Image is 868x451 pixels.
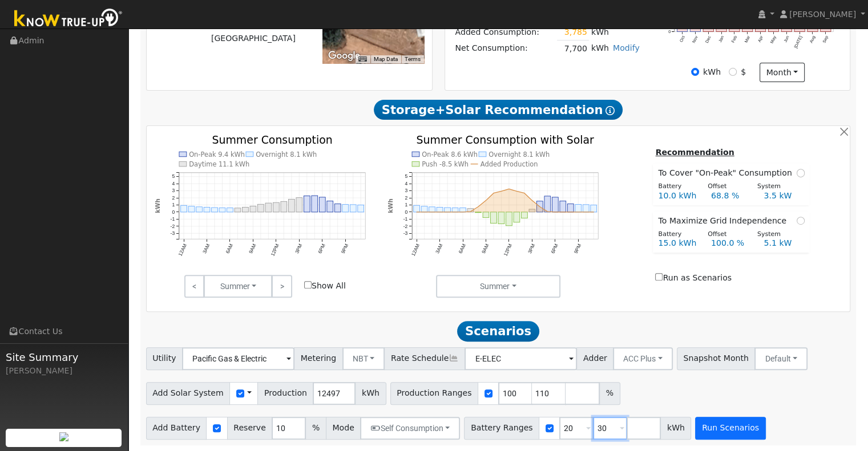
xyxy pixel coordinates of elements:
[184,275,204,298] a: <
[327,201,333,212] rect: onclick=""
[335,204,341,212] rect: onclick=""
[325,48,363,63] a: Open this area in Google Maps (opens a new window)
[530,209,536,212] rect: onclick=""
[414,205,420,212] rect: onclick=""
[704,35,712,44] text: Dec
[586,211,587,213] circle: onclick=""
[524,192,526,194] circle: onclick=""
[6,365,122,377] div: [PERSON_NAME]
[172,173,175,179] text: 5
[403,230,408,236] text: -3
[258,204,264,212] rect: onclick=""
[757,35,764,43] text: Apr
[691,68,699,76] input: kWh
[209,30,297,46] td: [GEOGRAPHIC_DATA]
[436,275,561,298] button: Summer
[294,347,343,370] span: Metering
[416,211,418,213] circle: onclick=""
[304,280,346,292] label: Show All
[196,207,202,212] rect: onclick=""
[729,68,737,76] input: $
[481,160,538,168] text: Added Production
[320,197,326,212] rect: onclick=""
[170,216,175,222] text: -1
[250,206,256,212] rect: onclick=""
[532,200,534,201] circle: onclick=""
[429,207,435,212] rect: onclick=""
[552,197,559,212] rect: onclick=""
[405,56,421,62] a: Terms (opens in new tab)
[423,211,425,213] circle: onclick=""
[741,66,746,78] label: $
[583,205,590,212] rect: onclick=""
[783,35,790,44] text: Jun
[677,347,756,370] span: Snapshot Month
[340,243,350,254] text: 9PM
[605,106,615,115] i: Show Help
[172,194,175,200] text: 2
[468,208,474,212] rect: onclick=""
[539,206,541,208] circle: onclick=""
[705,237,757,249] div: 100.0 %
[189,150,245,158] text: On-Peak 9.4 kWh
[146,347,183,370] span: Utility
[793,35,804,50] text: [DATE]
[243,207,249,212] rect: onclick=""
[574,243,583,254] text: 9PM
[154,198,160,213] text: kWh
[204,207,210,212] rect: onclick=""
[358,205,364,212] rect: onclick=""
[457,321,539,342] span: Scenarios
[146,382,231,405] span: Add Solar System
[702,230,752,239] div: Offset
[454,211,456,213] circle: onclick=""
[658,167,796,179] span: To Cover "On-Peak" Consumption
[527,243,537,254] text: 3PM
[576,347,613,370] span: Adder
[374,55,398,63] button: Map Data
[289,199,295,212] rect: onclick=""
[751,182,801,192] div: System
[403,223,408,229] text: -2
[500,190,502,192] circle: onclick=""
[227,208,233,212] rect: onclick=""
[403,216,408,222] text: -1
[405,202,408,208] text: 1
[789,10,856,19] span: [PERSON_NAME]
[594,211,595,213] circle: onclick=""
[405,188,408,193] text: 3
[405,194,408,200] text: 2
[508,188,510,189] circle: onclick=""
[248,243,257,254] text: 9AM
[312,196,318,212] rect: onclick=""
[822,35,830,44] text: Sep
[172,188,175,193] text: 3
[211,208,217,212] rect: onclick=""
[730,35,738,44] text: Feb
[387,198,394,213] text: kWh
[489,150,550,158] text: Overnight 8.1 kWh
[172,209,175,214] text: 0
[537,201,543,212] rect: onclick=""
[613,43,640,52] a: Modify
[547,210,549,212] circle: onclick=""
[422,160,469,168] text: Push -8.5 kWh
[522,212,528,218] rect: onclick=""
[758,190,810,202] div: 3.5 kW
[499,212,505,224] rect: onclick=""
[478,206,479,208] circle: onclick=""
[462,211,464,213] circle: onclick=""
[360,417,460,440] button: Self Consumption
[172,181,175,186] text: 4
[439,211,441,213] circle: onclick=""
[219,208,225,212] rect: onclick=""
[342,347,385,370] button: NBT
[491,212,497,224] rect: onclick=""
[470,210,471,212] circle: onclick=""
[613,347,673,370] button: ACC Plus
[760,63,805,82] button: month
[6,350,122,365] span: Site Summary
[754,347,808,370] button: Default
[325,48,363,63] img: Google
[557,24,589,40] td: 3,785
